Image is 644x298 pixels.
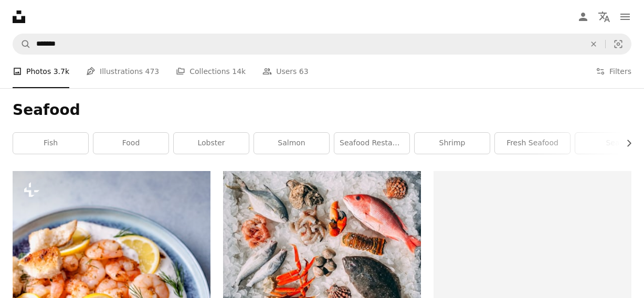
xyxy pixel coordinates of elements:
button: Visual search [606,34,631,54]
a: salmon [254,133,329,154]
form: Find visuals sitewide [13,34,631,55]
a: Log in / Sign up [573,6,594,27]
a: seafood restaurant [334,133,409,154]
span: 473 [145,66,160,77]
a: Illustrations 473 [86,55,159,88]
button: Menu [615,6,636,27]
button: Language [594,6,615,27]
h1: Seafood [13,101,631,120]
a: orange and white fish on white and black pebbles [223,240,421,250]
a: Users 63 [262,55,309,88]
button: scroll list to the right [619,133,631,154]
span: 63 [299,66,309,77]
a: Home — Unsplash [13,10,25,23]
a: fish [13,133,88,154]
span: 14k [232,66,246,77]
a: lobster [174,133,249,154]
button: Filters [596,55,631,88]
a: fresh seafood [495,133,570,154]
a: shrimp [415,133,490,154]
button: Search Unsplash [13,34,31,54]
a: food [93,133,168,154]
a: Collections 14k [176,55,246,88]
button: Clear [582,34,605,54]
